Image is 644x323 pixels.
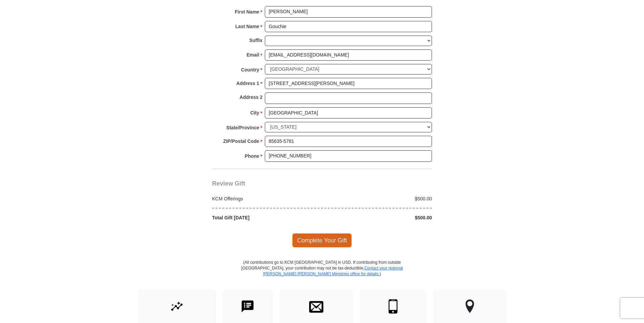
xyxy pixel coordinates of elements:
div: $500.00 [322,214,436,221]
strong: Country [241,65,259,74]
strong: State/Province [226,123,259,132]
img: give-by-stock.svg [170,299,184,314]
img: other-region [465,299,475,314]
strong: Email [247,50,259,60]
strong: Phone [245,151,259,161]
p: (All contributions go to KCM [GEOGRAPHIC_DATA] in USD. If contributing from outside [GEOGRAPHIC_D... [241,260,403,289]
strong: Last Name [235,22,259,31]
div: Total Gift [DATE] [209,214,322,221]
span: Complete Your Gift [292,233,352,247]
strong: First Name [235,7,259,17]
strong: City [250,108,259,117]
strong: Suffix [249,36,262,45]
strong: Address 1 [236,79,259,88]
img: text-to-give.svg [240,299,255,314]
img: mobile.svg [386,299,400,314]
strong: ZIP/Postal Code [223,136,259,146]
div: $500.00 [322,195,436,202]
div: KCM Offerings [209,195,322,202]
img: envelope.svg [309,299,323,314]
strong: Address 2 [239,92,262,102]
span: Review Gift [212,180,245,187]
